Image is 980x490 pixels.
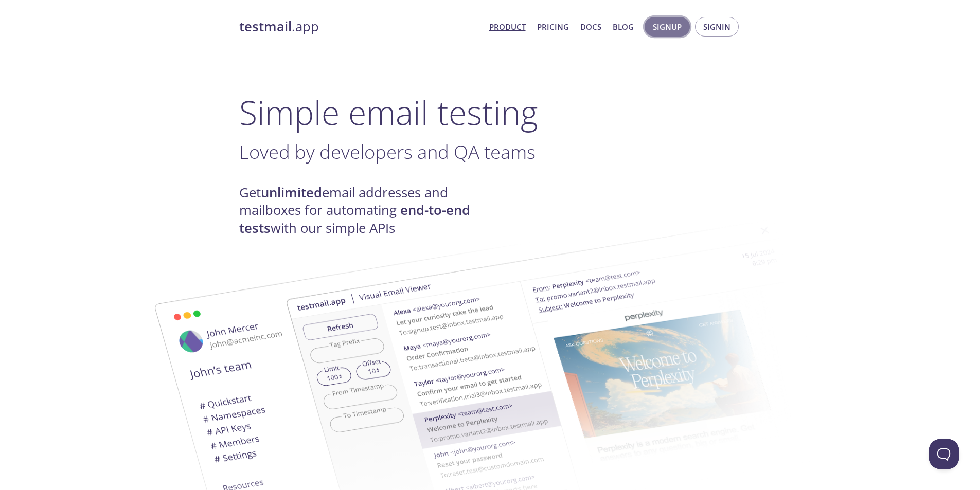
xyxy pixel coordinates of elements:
[653,20,682,33] span: Signup
[239,184,490,237] h4: Get email addresses and mailboxes for automating with our simple APIs
[537,20,569,33] a: Pricing
[645,17,690,37] button: Signup
[703,20,730,33] span: Signin
[261,184,322,202] strong: unlimited
[239,18,481,35] a: testmail.app
[239,17,292,35] strong: testmail
[613,20,634,33] a: Blog
[239,93,741,132] h1: Simple email testing
[929,439,959,469] iframe: Help Scout Beacon - Open
[239,139,536,165] span: Loved by developers and QA teams
[695,17,739,37] button: Signin
[239,201,470,237] strong: end-to-end tests
[489,20,526,33] a: Product
[580,20,601,33] a: Docs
